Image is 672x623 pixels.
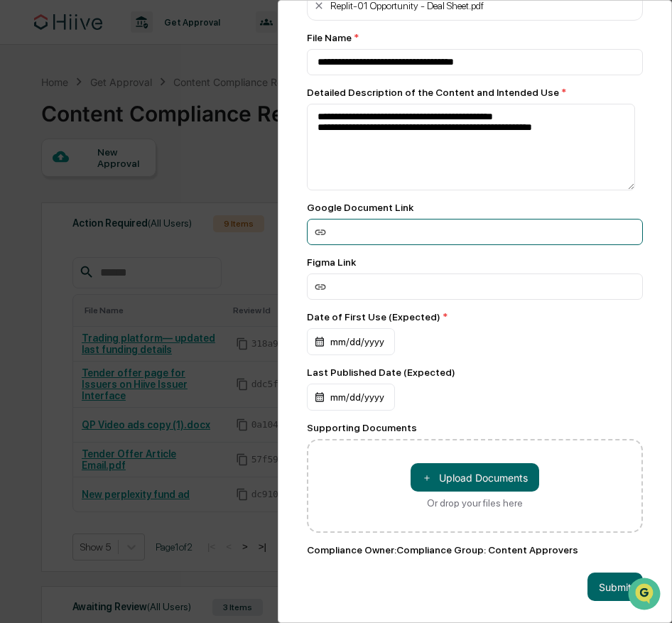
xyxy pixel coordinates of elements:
div: 🗄️ [103,180,114,192]
div: Date of First Use (Expected) [307,311,643,323]
div: Compliance Owner : Compliance Group: Content Approvers [307,544,643,556]
div: 🔎 [14,207,26,219]
div: File Name [307,32,643,43]
div: We're available if you need us! [48,123,180,134]
iframe: Open customer support [627,576,665,614]
img: 1746055101610-c473b297-6a78-478c-a979-82029cc54cd1 [14,109,40,134]
div: Start new chat [48,109,233,123]
div: Detailed Description of the Content and Intended Use [307,87,643,98]
div: 🖐️ [14,180,26,192]
div: Figma Link [307,256,643,268]
span: Pylon [141,241,172,251]
div: Or drop your files here [427,497,523,509]
button: Start new chat [242,113,259,130]
button: Submit [587,573,643,601]
span: Data Lookup [28,206,90,220]
button: Or drop your files here [411,463,539,492]
a: 🔎Data Lookup [9,200,95,226]
a: 🖐️Preclearance [9,173,97,199]
a: Powered byPylon [100,240,172,251]
p: How can we help? [14,30,259,53]
span: ＋ [422,471,432,484]
div: Last Published Date (Expected) [307,367,643,378]
div: Supporting Documents [307,422,643,433]
div: Google Document Link [307,202,643,213]
span: Preclearance [28,179,92,193]
div: mm/dd/yyyy [307,384,395,411]
span: Attestations [117,179,176,193]
div: mm/dd/yyyy [307,328,395,355]
a: 🗄️Attestations [97,173,182,199]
